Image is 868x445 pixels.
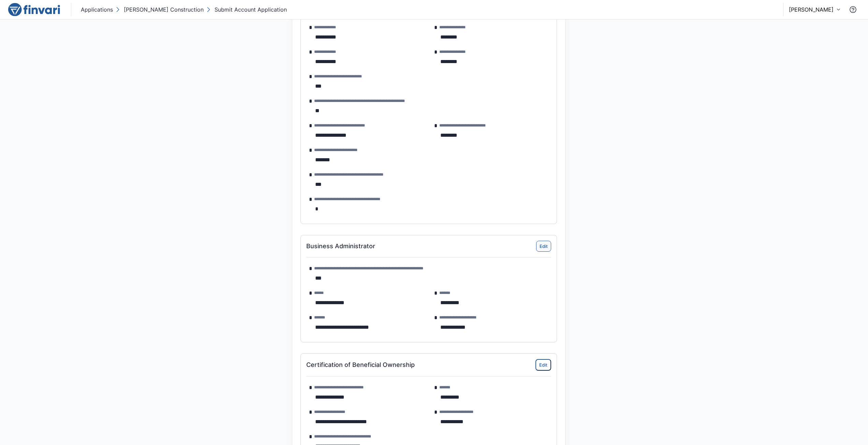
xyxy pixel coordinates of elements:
button: Submit Account Application [205,4,288,15]
h6: Certification of Beneficial Ownership [306,361,415,369]
button: Contact Support [846,3,860,16]
img: logo [8,3,60,16]
button: Applications [79,4,114,15]
p: Submit Account Application [215,5,287,14]
button: [PERSON_NAME] [789,5,841,14]
h6: Business Administrator [306,242,375,250]
p: [PERSON_NAME] Construction [124,5,204,14]
button: [PERSON_NAME] Construction [114,4,205,15]
button: Edit [535,359,551,371]
p: Applications [81,5,113,14]
button: Edit [536,241,551,252]
p: [PERSON_NAME] [789,5,834,14]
